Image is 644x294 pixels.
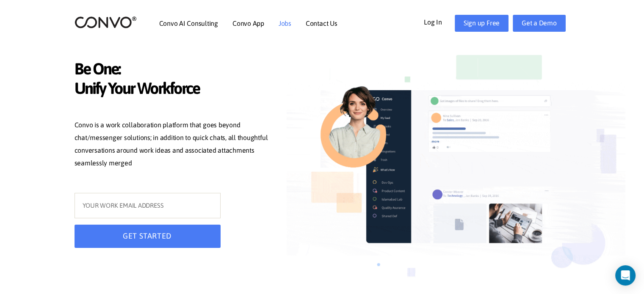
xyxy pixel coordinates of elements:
[424,15,455,28] a: Log In
[279,20,291,27] a: Jobs
[75,16,137,29] img: logo_2.png
[75,59,274,81] span: Be One:
[232,20,264,27] a: Convo App
[159,20,218,27] a: Convo AI Consulting
[615,265,636,286] div: Open Intercom Messenger
[306,20,337,27] a: Contact Us
[75,225,221,248] button: GET STARTED
[75,193,221,218] input: YOUR WORK EMAIL ADDRESS
[455,15,509,32] a: Sign up Free
[75,119,274,171] p: Convo is a work collaboration platform that goes beyond chat/messenger solutions; in addition to ...
[75,79,274,100] span: Unify Your Workforce
[513,15,566,32] a: Get a Demo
